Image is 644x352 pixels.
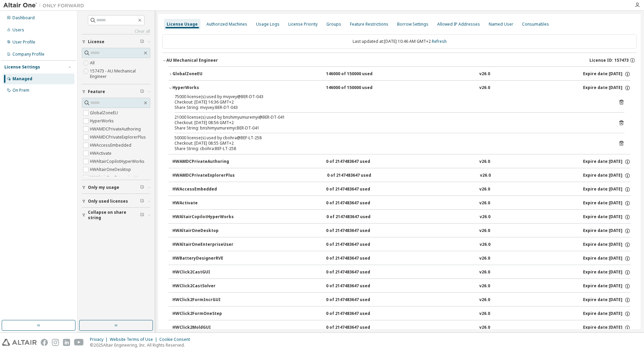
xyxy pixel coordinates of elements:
[326,85,387,91] div: 146000 of 150000 used
[168,67,631,82] button: GlobalZoneEU146000 of 150000 usedv26.0Expire date:[DATE]
[583,214,631,220] div: Expire date: [DATE]
[174,115,608,120] div: 21000 license(s) used by bnshimyumuremyi@BER-DT-041
[88,89,105,94] span: Feature
[206,22,247,27] div: Authorized Machines
[479,85,490,91] div: v26.0
[326,200,387,206] div: 0 of 2147483647 used
[172,311,233,317] div: HWClick2FormOneStep
[90,174,145,182] label: HWAltairOneEnterpriseUser
[589,58,629,63] span: License ID: 157473
[88,199,128,204] span: Only used licenses
[12,76,32,82] div: Managed
[522,22,549,27] div: Consumables
[140,89,144,94] span: Clear filter
[326,256,387,262] div: 0 of 2147483647 used
[489,22,513,27] div: Named User
[172,293,631,307] button: HWClick2FormIncrGUI0 of 2147483647 usedv26.0Expire date:[DATE]
[90,117,115,125] label: HyperWorks
[12,27,24,33] div: Users
[90,149,113,157] label: HWActivate
[90,141,133,149] label: HWAccessEmbedded
[479,283,490,289] div: v26.0
[88,185,119,190] span: Only my usage
[174,146,608,151] div: Share String: cbohra:BEF-LT-258
[168,81,631,95] button: HyperWorks146000 of 150000 usedv26.0Expire date:[DATE]
[326,228,387,234] div: 0 of 2147483647 used
[479,297,490,303] div: v26.0
[350,22,388,27] div: Feature Restrictions
[82,208,150,223] button: Collapse on share string
[326,283,387,289] div: 0 of 2147483647 used
[90,133,147,141] label: HWAMDCPrivateExplorerPlus
[172,283,233,289] div: HWClick2CastSolver
[479,71,490,77] div: v26.0
[479,256,490,262] div: v26.0
[172,306,631,321] button: HWClick2FormOneStep0 of 2147483647 usedv26.0Expire date:[DATE]
[480,242,490,248] div: v26.0
[140,212,144,218] span: Clear filter
[162,53,637,68] button: AU Mechanical EngineerLicense ID: 157473
[174,125,608,131] div: Share String: bnshimyumuremyi:BER-DT-041
[172,265,631,280] button: HWClick2CastGUI0 of 2147483647 usedv26.0Expire date:[DATE]
[140,199,144,204] span: Clear filter
[172,210,631,225] button: HWAltairCopilotHyperWorks0 of 2147483647 usedv26.0Expire date:[DATE]
[82,84,150,99] button: Feature
[174,120,608,125] div: Checkout: [DATE] 08:56 GMT+2
[12,52,44,57] div: Company Profile
[326,311,387,317] div: 0 of 2147483647 used
[479,228,490,234] div: v26.0
[82,29,150,34] a: Clear all
[63,339,70,346] img: linkedin.svg
[172,256,233,262] div: HWBatteryDesignerRVE
[90,125,142,133] label: HWAMDCPrivateAuthoring
[327,173,388,179] div: 0 of 2147483647 used
[90,337,110,342] div: Privacy
[52,339,59,346] img: instagram.svg
[110,337,159,342] div: Website Terms of Use
[172,154,631,169] button: HWAMDCPrivateAuthoring0 of 2147483647 usedv26.0Expire date:[DATE]
[174,94,608,99] div: 75000 license(s) used by mvyvey@BER-DT-043
[326,297,387,303] div: 0 of 2147483647 used
[12,39,35,45] div: User Profile
[583,186,631,193] div: Expire date: [DATE]
[88,210,140,221] span: Collapse on share string
[172,320,631,335] button: HWClick2MoldGUI0 of 2147483647 usedv26.0Expire date:[DATE]
[172,168,631,183] button: HWAMDCPrivateExplorerPlus0 of 2147483647 usedv26.0Expire date:[DATE]
[479,311,490,317] div: v26.0
[583,242,631,248] div: Expire date: [DATE]
[172,251,631,266] button: HWBatteryDesignerRVE0 of 2147483647 usedv26.0Expire date:[DATE]
[174,141,608,146] div: Checkout: [DATE] 08:55 GMT+2
[479,186,490,193] div: v26.0
[82,34,150,49] button: License
[583,228,631,234] div: Expire date: [DATE]
[90,67,150,81] label: 157473 - AU Mechanical Engineer
[326,214,387,220] div: 0 of 2147483647 used
[479,325,490,331] div: v26.0
[82,180,150,195] button: Only my usage
[140,185,144,190] span: Clear filter
[583,200,631,206] div: Expire date: [DATE]
[172,85,233,91] div: HyperWorks
[172,186,233,193] div: HWAccessEmbedded
[172,173,235,179] div: HWAMDCPrivateExplorerPlus
[172,325,233,331] div: HWClick2MoldGUI
[172,159,233,165] div: HWAMDCPrivateAuthoring
[583,256,631,262] div: Expire date: [DATE]
[583,269,631,275] div: Expire date: [DATE]
[437,22,480,27] div: Allowed IP Addresses
[4,64,40,70] div: License Settings
[583,71,631,77] div: Expire date: [DATE]
[288,22,318,27] div: License Priority
[3,2,88,9] img: Altair One
[583,283,631,289] div: Expire date: [DATE]
[82,194,150,209] button: Only used licenses
[172,228,233,234] div: HWAltairOneDesktop
[172,214,234,220] div: HWAltairCopilotHyperWorks
[174,105,608,110] div: Share String: mvyvey:BER-DT-043
[172,242,233,248] div: HWAltairOneEnterpriseUser
[167,22,198,27] div: License Usage
[74,339,84,346] img: youtube.svg
[88,39,104,45] span: License
[480,214,490,220] div: v26.0
[172,269,233,275] div: HWClick2CastGUI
